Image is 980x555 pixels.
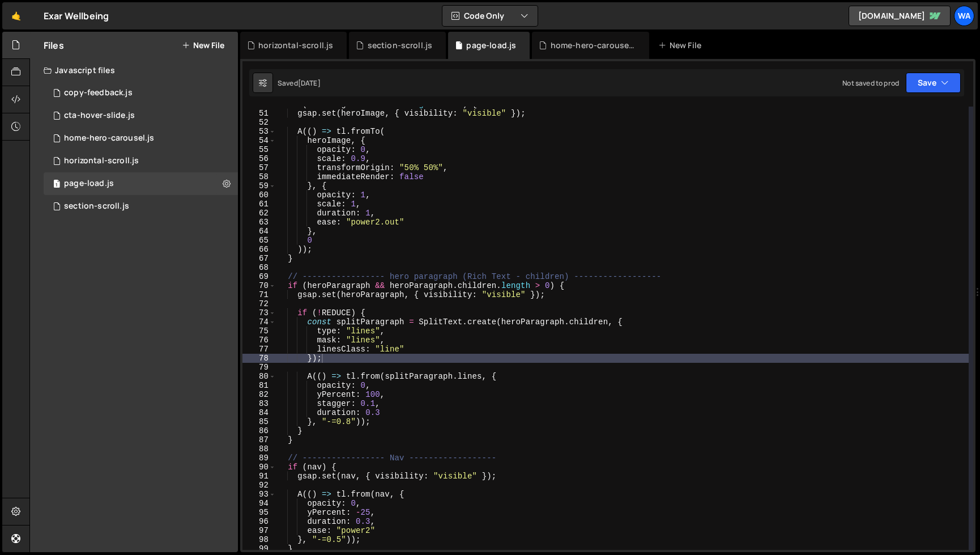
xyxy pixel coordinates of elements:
[242,499,276,508] div: 94
[242,308,276,317] div: 73
[242,254,276,263] div: 67
[242,127,276,136] div: 53
[242,118,276,127] div: 52
[242,145,276,154] div: 55
[242,435,276,444] div: 87
[242,490,276,499] div: 93
[242,517,276,526] div: 96
[658,40,706,51] div: New File
[551,40,636,51] div: home-hero-carousel.js
[242,299,276,308] div: 72
[44,104,238,127] div: 16122/44019.js
[842,78,899,88] div: Not saved to prod
[242,218,276,227] div: 63
[44,9,109,23] div: Exar Wellbeing
[442,6,538,26] button: Code Only
[242,109,276,118] div: 51
[64,179,114,189] div: page-load.js
[64,111,135,121] div: cta-hover-slide.js
[466,40,516,51] div: page-load.js
[242,336,276,345] div: 76
[44,127,238,150] div: 16122/43585.js
[242,381,276,390] div: 81
[242,200,276,209] div: 61
[64,133,154,143] div: home-hero-carousel.js
[242,190,276,200] div: 60
[53,180,60,189] span: 1
[242,172,276,181] div: 58
[30,59,238,82] div: Javascript files
[906,73,961,93] button: Save
[242,136,276,145] div: 54
[44,172,238,195] div: 16122/44105.js
[242,345,276,354] div: 77
[242,354,276,363] div: 78
[44,39,64,52] h2: Files
[242,272,276,281] div: 69
[242,390,276,399] div: 82
[242,290,276,299] div: 71
[242,317,276,327] div: 74
[242,372,276,381] div: 80
[242,236,276,245] div: 65
[44,150,238,172] div: 16122/45071.js
[242,327,276,336] div: 75
[242,481,276,490] div: 92
[242,263,276,272] div: 68
[242,209,276,218] div: 62
[64,156,139,166] div: horizontal-scroll.js
[182,41,224,50] button: New File
[258,40,333,51] div: horizontal-scroll.js
[298,78,321,88] div: [DATE]
[242,463,276,472] div: 90
[242,408,276,417] div: 84
[44,195,238,218] div: 16122/45954.js
[242,163,276,172] div: 57
[242,454,276,463] div: 89
[242,181,276,190] div: 59
[368,40,433,51] div: section-scroll.js
[64,88,133,98] div: copy-feedback.js
[64,201,129,211] div: section-scroll.js
[242,399,276,408] div: 83
[242,544,276,553] div: 99
[242,472,276,481] div: 91
[242,363,276,372] div: 79
[242,444,276,454] div: 88
[242,426,276,435] div: 86
[44,82,238,104] div: 16122/43314.js
[242,508,276,517] div: 95
[2,2,30,29] a: 🤙
[242,535,276,544] div: 98
[242,281,276,290] div: 70
[242,227,276,236] div: 64
[954,6,974,26] a: wa
[849,6,951,26] a: [DOMAIN_NAME]
[242,154,276,163] div: 56
[242,417,276,426] div: 85
[278,78,321,88] div: Saved
[242,526,276,535] div: 97
[242,245,276,254] div: 66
